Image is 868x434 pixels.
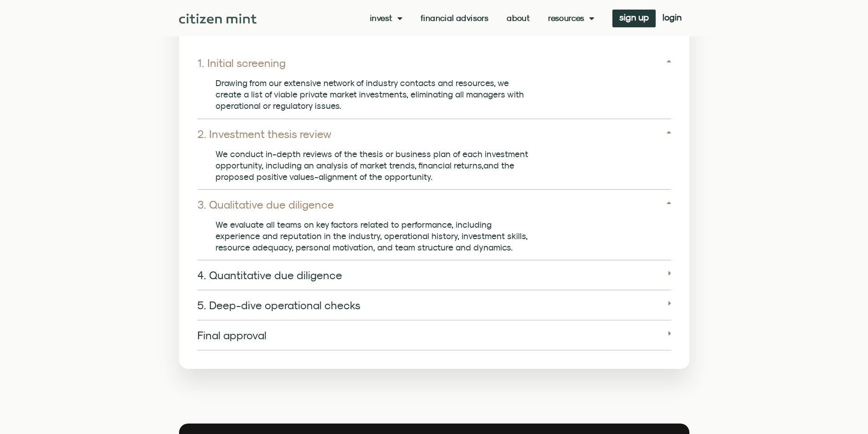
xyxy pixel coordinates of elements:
a: 3. Qualitative due diligence [197,198,334,211]
img: Citizen Mint [179,14,257,24]
div: 2. Investment thesis review [197,119,671,148]
div: 5. Deep-dive operational checks [197,291,671,321]
a: About [507,14,530,23]
a: 2. Investment thesis review [197,128,331,140]
a: Final approval [197,329,267,342]
p: and the proposed positive values-alignment of the opportunity. [216,148,534,183]
a: sign up [612,10,656,27]
a: Invest [370,14,402,23]
div: 2. Investment thesis review [197,148,671,190]
div: 3. Qualitative due diligence [197,190,671,219]
div: 3. Qualitative due diligence [197,219,671,260]
a: 5. Deep-dive operational checks [197,299,360,311]
span: sign up [619,14,649,20]
span: We conduct in-depth reviews of the thesis or business plan of each investment opportunity, includ... [216,149,528,170]
span: We evaluate all teams on key factors related to performance, including experience and reputation ... [216,220,528,252]
div: Final approval [197,321,671,351]
a: login [656,10,688,27]
span: login [663,14,682,20]
div: 4. Quantitative due diligence [197,260,671,291]
div: 1. Initial screening [197,48,671,77]
a: Resources [548,14,594,23]
a: Financial Advisors [421,14,488,23]
a: 1. Initial screening [197,56,286,69]
nav: Menu [370,14,594,23]
a: 4. Quantitative due diligence [197,269,342,281]
span: Drawing from our extensive network of industry contacts and resources, we create a list of viable... [216,78,524,111]
div: 1. Initial screening [197,77,671,119]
